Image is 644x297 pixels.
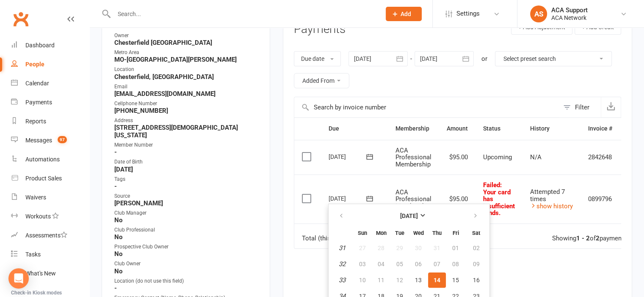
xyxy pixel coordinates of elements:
span: N/A [530,153,542,161]
div: Location [114,65,259,74]
div: People [25,61,44,68]
td: 2842648 [580,140,620,175]
a: show history [530,202,573,210]
div: Location (do not use this field) [114,277,259,285]
div: Workouts [25,213,51,220]
em: 33 [339,276,345,284]
strong: No [114,267,259,275]
button: Add [386,7,422,21]
div: Dashboard [25,42,55,49]
div: Source [114,192,259,200]
a: Payments [11,93,89,112]
strong: - [114,284,259,292]
div: Filter [575,102,589,112]
input: Search by invoice number [294,97,559,117]
div: What's New [25,270,56,277]
span: : Your card has insufficient funds. [483,181,515,217]
small: Monday [376,230,387,236]
th: Amount [439,118,475,139]
div: Metro Area [114,49,259,57]
small: Saturday [472,230,480,236]
div: Cellphone Number [114,100,259,108]
th: Status [475,118,522,139]
strong: [PERSON_NAME] [114,199,259,207]
td: $95.00 [439,140,475,175]
td: $95.00 [439,174,475,223]
div: Payments [25,99,52,106]
button: Due date [294,51,341,66]
a: Product Sales [11,169,89,188]
a: Calendar [11,74,89,93]
small: Wednesday [413,230,424,236]
strong: No [114,250,259,258]
div: Total (this page only): of [302,235,418,242]
div: ACA Support [551,6,588,14]
strong: [DATE] [114,166,259,173]
div: Product Sales [25,175,62,182]
div: Owner [114,32,259,40]
div: ACA Network [551,14,588,22]
span: 13 [415,277,422,283]
span: Add [401,11,411,17]
div: Showing of payments [552,235,627,242]
button: 13 [409,272,427,288]
strong: No [114,233,259,241]
div: Email [114,83,259,91]
div: or [481,54,487,64]
a: Automations [11,150,89,169]
small: Sunday [358,230,367,236]
div: Reports [25,118,46,125]
div: Automations [25,156,60,163]
button: Filter [559,97,601,117]
em: 31 [339,244,345,252]
div: Assessments [25,232,67,239]
th: History [522,118,580,139]
em: 32 [339,260,345,268]
div: Prospective Club Owner [114,243,259,251]
strong: [PHONE_NUMBER] [114,107,259,114]
a: People [11,55,89,74]
strong: MO-[GEOGRAPHIC_DATA][PERSON_NAME] [114,56,259,63]
button: 16 [465,272,487,288]
div: Club Manager [114,209,259,217]
a: Workouts [11,207,89,226]
a: Dashboard [11,36,89,55]
div: Club Owner [114,260,259,268]
span: 16 [473,277,480,283]
div: [DATE] [329,150,368,163]
strong: No [114,216,259,224]
input: Search... [111,8,375,20]
span: 15 [452,277,459,283]
strong: - [114,148,259,156]
strong: 1 - 2 [576,234,590,242]
div: Date of Birth [114,158,259,166]
th: Membership [388,118,439,139]
td: 0899796 [580,174,620,223]
button: Added From [294,73,349,88]
a: Waivers [11,188,89,207]
span: Attempted 7 times [530,188,565,203]
strong: [STREET_ADDRESS][DEMOGRAPHIC_DATA][US_STATE] [114,124,259,139]
strong: - [114,183,259,190]
a: Clubworx [10,8,31,30]
a: Reports [11,112,89,131]
div: Member Number [114,141,259,149]
button: 15 [447,272,464,288]
div: Open Intercom Messenger [8,268,29,289]
strong: 2 [596,234,600,242]
small: Friday [453,230,459,236]
span: 14 [434,277,440,283]
a: Tasks [11,245,89,264]
h3: Payments [294,23,345,36]
span: Failed [483,181,515,217]
div: Calendar [25,80,49,87]
span: ACA Professional Membership [395,147,431,168]
small: Thursday [432,230,442,236]
button: 14 [428,272,446,288]
div: Tags [114,175,259,183]
strong: [DATE] [400,213,418,219]
th: Due [321,118,388,139]
a: What's New [11,264,89,283]
span: Upcoming [483,153,512,161]
div: Club Professional [114,226,259,234]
